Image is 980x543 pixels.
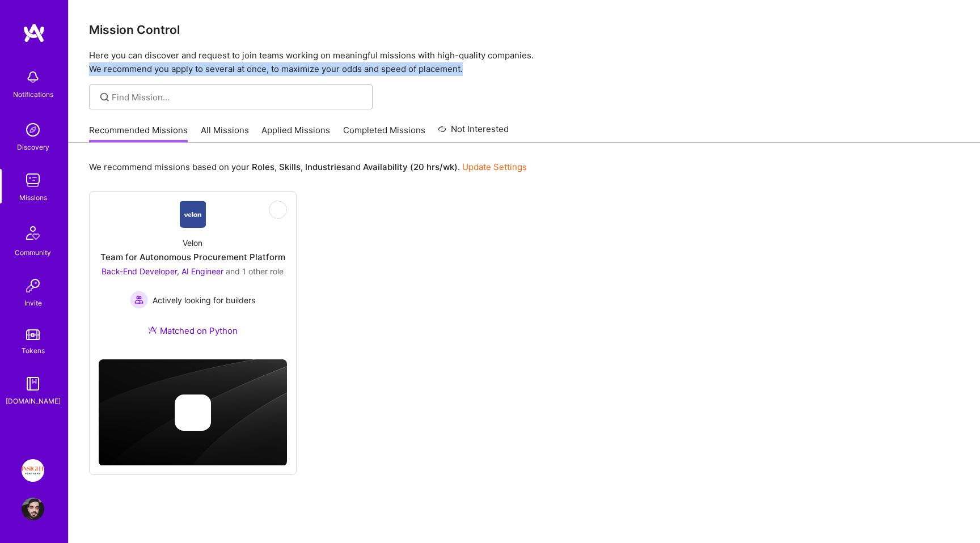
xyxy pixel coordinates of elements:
i: icon EyeClosed [273,205,282,214]
div: Velon [183,237,202,249]
i: icon SearchGrey [98,91,111,104]
div: Matched on Python [148,325,238,337]
a: All Missions [201,124,249,143]
a: Update Settings [462,162,527,172]
div: Team for Autonomous Procurement Platform [100,251,285,263]
img: Actively looking for builders [130,291,148,309]
a: User Avatar [19,498,47,520]
a: Completed Missions [343,124,425,143]
img: guide book [22,372,44,395]
div: Community [15,247,51,258]
span: and 1 other role [226,266,284,276]
img: Ateam Purple Icon [148,325,157,334]
img: Insight Partners: Data & AI - Sourcing [22,459,44,482]
b: Industries [305,162,346,172]
b: Roles [252,162,274,172]
a: Not Interested [438,122,509,143]
img: cover [99,359,287,466]
a: Company LogoVelonTeam for Autonomous Procurement PlatformBack-End Developer, AI Engineer and 1 ot... [99,201,287,350]
div: [DOMAIN_NAME] [6,395,61,407]
img: Invite [22,274,44,297]
b: Availability (20 hrs/wk) [363,162,458,172]
img: discovery [22,118,44,141]
img: Community [19,219,47,247]
a: Insight Partners: Data & AI - Sourcing [19,459,47,482]
img: User Avatar [22,498,44,520]
img: Company logo [175,394,211,431]
p: Here you can discover and request to join teams working on meaningful missions with high-quality ... [89,49,960,76]
img: logo [23,23,45,43]
a: Applied Missions [261,124,330,143]
div: Tokens [22,345,45,357]
div: Invite [24,297,42,309]
img: teamwork [22,169,44,192]
span: Actively looking for builders [153,294,255,306]
p: We recommend missions based on your , , and . [89,161,527,173]
div: Notifications [13,88,53,100]
div: Discovery [17,141,49,153]
span: Back-End Developer, AI Engineer [102,266,223,276]
img: bell [22,66,44,88]
b: Skills [279,162,301,172]
div: Missions [19,192,47,203]
a: Recommended Missions [89,124,188,143]
img: tokens [26,329,40,340]
input: Find Mission... [112,91,364,103]
img: Company Logo [180,201,206,228]
h3: Mission Control [89,23,960,37]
